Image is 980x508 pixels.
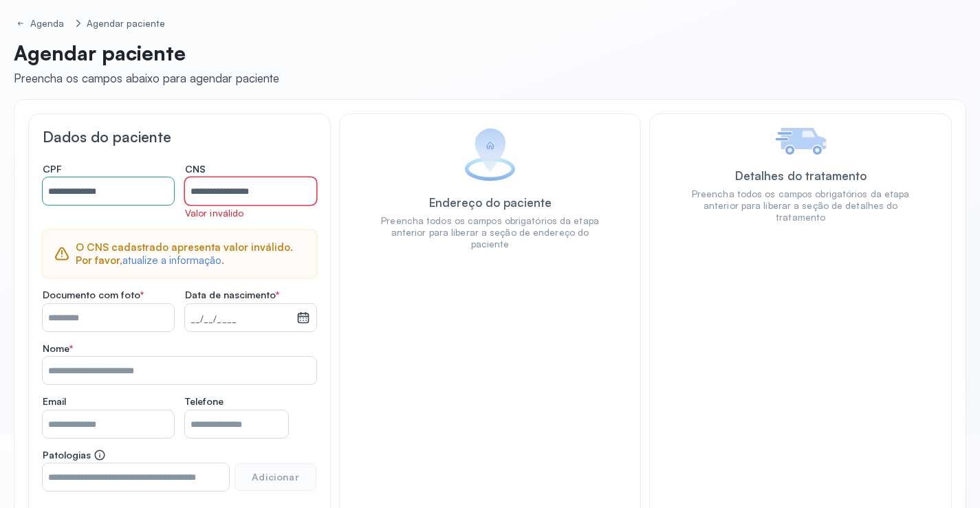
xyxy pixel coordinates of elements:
[775,128,827,155] img: Imagem de Detalhes do tratamento
[30,18,67,30] div: Agenda
[381,215,600,250] div: Preencha todos os campos obrigatórios da etapa anterior para liberar a seção de endereço do paciente
[190,313,291,327] small: __/__/____
[14,15,70,32] a: Agenda
[43,342,73,355] span: Nome
[185,163,206,175] span: CNS
[43,449,106,461] span: Patologias
[87,18,166,30] div: Agendar paciente
[84,15,168,32] a: Agendar paciente
[43,289,144,301] span: Documento com foto
[76,241,305,267] span: O CNS cadastrado apresenta valor inválido. Por favor, .
[464,128,516,181] img: Imagem de Endereço do paciente
[43,395,66,408] span: Email
[691,188,910,223] div: Preencha todos os campos obrigatórios da etapa anterior para liberar a seção de detalhes do trata...
[122,254,221,267] a: atualize a informação
[185,289,279,301] span: Data de nascimento
[185,208,316,219] div: Valor inválido
[735,168,867,183] div: Detalhes do tratamento
[43,128,316,146] h3: Dados do paciente
[429,195,552,210] div: Endereço do paciente
[43,163,62,175] span: CPF
[185,395,224,408] span: Telefone
[14,41,279,65] p: Agendar paciente
[14,71,279,85] div: Preencha os campos abaixo para agendar paciente
[235,463,316,491] button: Adicionar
